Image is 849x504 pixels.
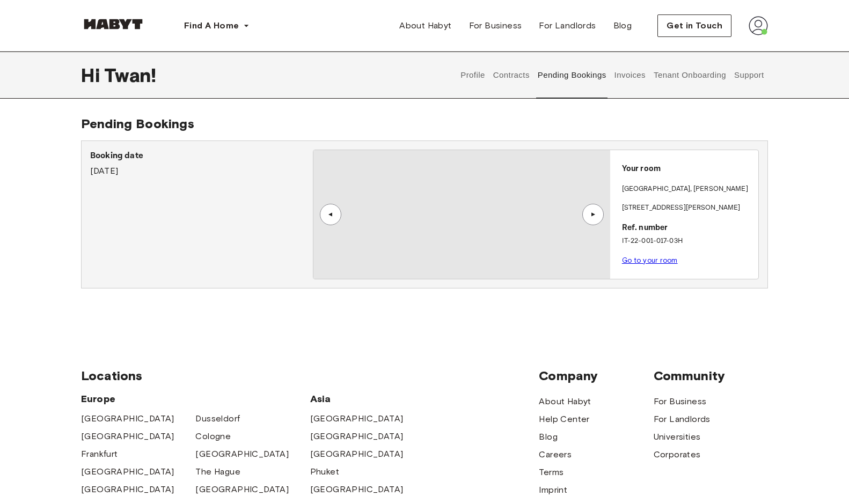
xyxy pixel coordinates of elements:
[310,412,404,425] a: [GEOGRAPHIC_DATA]
[654,413,711,426] a: For Landlords
[460,15,531,36] a: For Business
[81,392,310,405] span: Europe
[530,15,604,36] a: For Landlords
[613,51,647,99] button: Invoices
[622,203,754,213] p: [STREET_ADDRESS][PERSON_NAME]
[492,51,531,99] button: Contracts
[195,448,289,461] a: [GEOGRAPHIC_DATA]
[605,15,641,36] a: Blog
[195,483,289,496] a: [GEOGRAPHIC_DATA]
[588,211,598,218] div: ▲
[81,116,194,131] span: Pending Bookings
[622,222,754,234] p: Ref. number
[81,19,145,29] img: Habyt
[81,430,174,443] a: [GEOGRAPHIC_DATA]
[90,150,313,162] p: Booking date
[459,51,487,99] button: Profile
[622,256,678,264] a: Go to your room
[613,19,632,32] span: Blog
[81,64,104,86] span: Hi
[184,19,239,32] span: Find A Home
[539,413,589,426] a: Help Center
[469,19,522,32] span: For Business
[391,15,460,36] a: About Habyt
[81,465,174,478] a: [GEOGRAPHIC_DATA]
[104,64,156,86] span: Twan !
[81,448,118,461] a: Frankfurt
[539,19,596,32] span: For Landlords
[81,483,174,496] a: [GEOGRAPHIC_DATA]
[539,395,591,408] a: About Habyt
[539,484,567,496] a: Imprint
[310,430,404,443] a: [GEOGRAPHIC_DATA]
[654,368,768,384] span: Community
[195,465,240,478] a: The Hague
[81,412,174,425] a: [GEOGRAPHIC_DATA]
[539,368,653,384] span: Company
[653,51,728,99] button: Tenant Onboarding
[654,448,701,461] a: Corporates
[654,431,701,443] a: Universities
[622,236,754,247] p: IT-22-001-017-03H
[325,211,336,218] div: ▲
[657,14,731,37] button: Get in Touch
[733,51,765,99] button: Support
[539,448,572,461] a: Careers
[539,466,563,479] a: Terms
[310,465,339,478] a: Phuket
[310,483,404,496] a: [GEOGRAPHIC_DATA]
[667,19,722,32] span: Get in Touch
[399,19,451,32] span: About Habyt
[310,392,424,405] span: Asia
[622,163,754,175] p: Your room
[622,184,748,195] p: [GEOGRAPHIC_DATA] , [PERSON_NAME]
[90,150,313,177] div: [DATE]
[536,51,608,99] button: Pending Bookings
[654,395,707,408] a: For Business
[539,431,558,443] a: Blog
[175,15,258,36] button: Find A Home
[195,412,240,425] a: Dusseldorf
[749,16,768,35] img: avatar
[195,430,231,443] a: Cologne
[313,150,610,279] img: Image of the room
[310,448,404,461] a: [GEOGRAPHIC_DATA]
[81,368,539,384] span: Locations
[457,51,768,99] div: user profile tabs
